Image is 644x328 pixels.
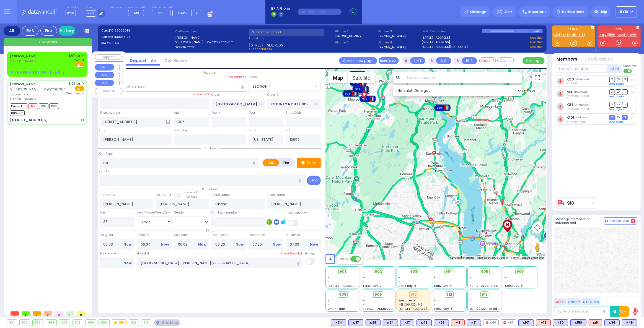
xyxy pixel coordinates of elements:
a: M8 [571,33,577,37]
p: Tone [307,160,317,166]
a: K90 [567,77,574,81]
label: Medic on call [128,6,146,9]
span: - [363,275,365,280]
span: 0 [33,311,41,316]
label: EMS [263,159,279,166]
span: 4 [631,218,636,223]
span: unknown [575,103,588,107]
span: SO [616,115,621,120]
label: Call Info [100,169,112,174]
input: Search hospital [137,257,302,268]
span: 904 [445,269,453,274]
span: - [470,298,471,303]
span: Phone 2 [335,40,376,45]
button: Copy call [95,54,123,60]
div: 906 [73,320,83,326]
a: M3 [567,90,572,94]
label: Assigned [100,233,135,237]
label: Last Name [156,192,171,197]
span: M9 [134,11,139,15]
a: Send again [609,95,624,98]
img: message.svg [464,10,468,14]
span: 8:07 AM [69,54,80,58]
label: Entry Code [286,111,302,115]
span: SO [616,102,621,107]
button: +Add [607,64,622,73]
span: unknown [576,115,589,119]
span: SECTION 4 [249,81,313,91]
div: BLS [553,319,568,326]
div: Year/Month/Week/Day [137,210,172,215]
span: SO [616,77,621,82]
span: ר' [PERSON_NAME] - ר' הערשל גאלדבערג [10,87,73,92]
button: BUS [462,57,477,64]
gmp-advanced-marker: Westchester Medical Center-Woods Road [503,222,511,230]
span: Patient info [199,187,221,191]
input: Search location [403,72,522,83]
div: 909 [359,95,376,103]
span: FD88 [158,11,165,15]
button: Show satellite imagery [348,72,375,83]
div: K-67 [534,29,543,33]
div: 902 [20,320,30,326]
span: 0 [77,311,85,316]
div: Fire [40,26,57,36]
div: BLS [604,319,620,326]
span: - [328,275,329,280]
span: [1015202509] [109,28,130,33]
span: Driver-K101 [10,103,27,109]
span: TR [622,115,628,120]
span: K-18 [74,58,84,62]
a: KJFD [599,33,608,37]
span: - [470,280,471,284]
span: - [363,303,365,307]
label: ר' [PERSON_NAME] - ר' הערשל גאלדבערג [175,40,247,45]
span: Phone 4 [378,40,420,45]
img: client-location.gif [360,88,368,101]
a: Use this [530,40,543,45]
a: [PERSON_NAME] [10,82,37,86]
gmp-advanced-marker: Client [360,91,368,99]
label: Caller: [101,35,173,39]
span: Alert [504,9,512,14]
input: Search location here [100,81,246,92]
div: BLS [434,319,449,326]
button: Code-1 [479,57,496,64]
button: Notifications [585,56,613,63]
span: DR [609,102,615,107]
span: members [183,195,198,199]
span: CAR5 [178,11,187,15]
a: K49 [562,33,570,37]
label: Turn off text [624,68,632,74]
div: See map [154,319,180,326]
span: M3 [28,103,38,109]
span: K-18 [86,10,96,17]
span: K81 [39,103,48,109]
span: 905 [481,269,488,274]
span: Forest Bay-2 [363,284,382,288]
span: 913 [482,292,488,297]
img: Logo [22,8,59,15]
span: Sanz Bay-4 [434,284,452,288]
a: Now [236,242,244,247]
span: + New call [38,39,57,45]
label: Save as POI [193,92,209,96]
span: DR [609,89,615,95]
span: TR [622,102,628,107]
label: En Route [137,233,172,237]
label: Location [249,36,333,41]
div: 903 [33,320,43,326]
span: 90 Unit [567,81,577,85]
div: 901 [7,320,17,326]
span: SECTION 4 [249,81,320,92]
span: +5 [195,11,200,15]
span: - [505,275,507,280]
span: - [328,303,329,307]
label: Clear hospital [282,251,302,256]
button: 10-4 [619,306,629,317]
span: Phone 1 [335,29,376,34]
span: Important [528,9,546,14]
label: Dispatcher [66,6,79,9]
span: K90 [49,103,59,109]
label: Fire units on call [152,6,201,9]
